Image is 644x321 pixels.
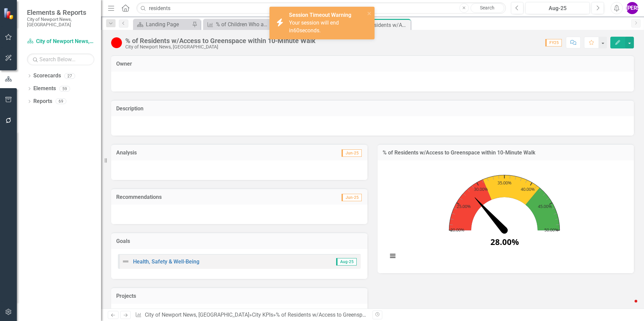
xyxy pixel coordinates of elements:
h3: Projects [116,293,362,299]
span: Elements & Reports [27,8,94,16]
div: % of Residents w/Access to Greenspace within 10-Minute Walk [125,37,316,44]
div: City of Newport News, [GEOGRAPHIC_DATA] [125,44,316,49]
button: [PERSON_NAME] [626,2,638,14]
svg: Interactive chart [384,166,624,266]
img: ClearPoint Strategy [3,8,15,20]
a: Landing Page [135,20,190,29]
a: Health, Safety & Well-Being [133,258,199,265]
button: close [367,9,372,17]
div: Aug-25 [528,4,587,12]
a: City of Newport News, [GEOGRAPHIC_DATA] [27,38,94,45]
button: View chart menu, Chart [388,251,397,261]
text: 30.00% [474,186,488,192]
text: 28.00% [490,236,519,247]
text: 50.00% [544,226,558,233]
input: Search ClearPoint... [136,2,506,14]
span: Jun-25 [342,194,362,201]
span: Aug-25 [336,258,357,265]
div: 59 [59,86,70,92]
div: 27 [64,73,75,79]
h3: Goals [116,238,362,244]
text: 20.00% [450,226,464,233]
img: Below Target [111,37,122,48]
button: Aug-25 [525,2,590,14]
small: City of Newport News, [GEOGRAPHIC_DATA] [27,16,94,28]
text: 25.00% [457,203,471,209]
text: 35.00% [497,180,512,186]
a: Reports [33,98,52,105]
div: % of Children Who are Experiencing Food Insecurity [216,20,269,29]
a: Elements [33,85,56,93]
div: Chart. Highcharts interactive chart. [384,166,627,266]
h3: Owner [116,61,629,67]
text: 40.00% [521,186,535,192]
h3: Description [116,106,629,112]
span: FY25 [545,39,562,46]
div: % of Residents w/Access to Greenspace within 10-Minute Walk [356,21,409,29]
span: 60 [293,27,299,34]
div: 69 [56,99,66,104]
a: City KPIs [252,312,273,318]
h3: % of Residents w/Access to Greenspace within 10-Minute Walk [383,150,629,156]
strong: Session Timeout Warning [289,12,351,18]
h3: Analysis [116,150,238,156]
a: % of Children Who are Experiencing Food Insecurity [205,20,269,29]
span: Jun-25 [342,149,362,157]
text: 45.00% [538,203,552,209]
a: Scorecards [33,72,61,80]
span: Your session will end in seconds. [289,20,339,34]
input: Search Below... [27,53,94,65]
a: City of Newport News, [GEOGRAPHIC_DATA] [145,312,249,318]
iframe: Intercom live chat [621,298,637,314]
img: Not Defined [122,257,130,265]
div: Landing Page [146,20,190,29]
div: » » [135,311,367,319]
path: 28. Actual. [472,195,507,233]
h3: Recommendations [116,194,285,200]
a: Search [471,3,504,13]
div: % of Residents w/Access to Greenspace within 10-Minute Walk [276,312,425,318]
